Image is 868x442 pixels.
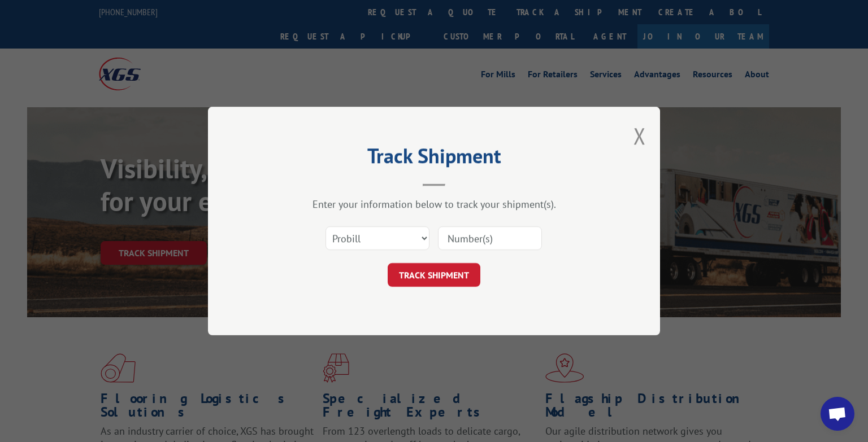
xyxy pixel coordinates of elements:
[264,198,604,211] div: Enter your information below to track your shipment(s).
[388,263,480,287] button: TRACK SHIPMENT
[264,148,604,169] h2: Track Shipment
[438,226,542,250] input: Number(s)
[821,397,854,431] div: Open chat
[633,121,646,151] button: Close modal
